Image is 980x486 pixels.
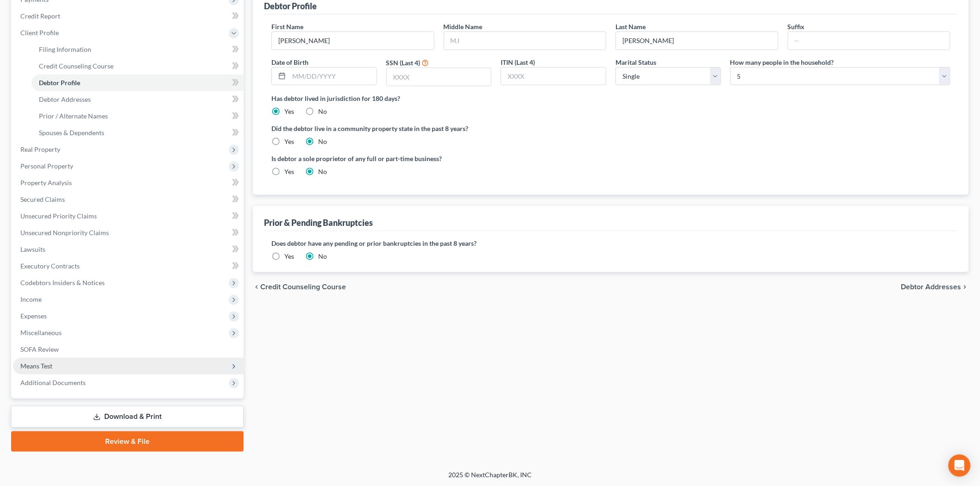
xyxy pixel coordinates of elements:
[260,283,346,291] span: Credit Counseling Course
[253,283,346,291] button: chevron_left Credit Counseling Course
[20,145,60,153] span: Real Property
[271,57,308,67] label: Date of Birth
[13,191,244,208] a: Secured Claims
[284,252,294,261] label: Yes
[284,137,294,146] label: Yes
[318,167,327,176] label: No
[444,22,483,31] label: Middle Name
[31,91,244,108] a: Debtor Addresses
[13,224,244,241] a: Unsecured Nonpriority Claims
[13,241,244,258] a: Lawsuits
[501,68,606,85] input: XXXX
[284,107,294,116] label: Yes
[616,57,656,67] label: Marital Status
[39,129,104,137] span: Spouses & Dependents
[20,29,59,37] span: Client Profile
[13,258,244,274] a: Executory Contracts
[13,8,244,25] a: Credit Report
[271,238,950,248] label: Does debtor have any pending or prior bankruptcies in the past 8 years?
[20,362,52,370] span: Means Test
[20,12,60,20] span: Credit Report
[20,329,62,336] span: Miscellaneous
[264,217,373,228] div: Prior & Pending Bankruptcies
[289,68,377,85] input: MM/DD/YYYY
[31,58,244,75] a: Credit Counseling Course
[318,137,327,146] label: No
[271,154,606,163] label: Is debtor a sole proprietor of any full or part-time business?
[13,341,244,358] a: SOFA Review
[788,32,950,50] input: --
[901,283,969,291] button: Debtor Addresses chevron_right
[949,455,971,477] div: Open Intercom Messenger
[901,283,961,291] span: Debtor Addresses
[13,174,244,191] a: Property Analysis
[730,57,834,67] label: How many people in the household?
[13,208,244,224] a: Unsecured Priority Claims
[271,93,950,103] label: Has debtor lived in jurisdiction for 180 days?
[39,62,113,70] span: Credit Counseling Course
[20,279,105,287] span: Codebtors Insiders & Notices
[39,112,108,120] span: Prior / Alternate Names
[272,32,434,50] input: --
[271,124,950,133] label: Did the debtor live in a community property state in the past 8 years?
[20,262,80,270] span: Executory Contracts
[20,379,86,386] span: Additional Documents
[616,22,646,31] label: Last Name
[20,295,42,303] span: Income
[788,22,805,31] label: Suffix
[11,431,244,452] a: Review & File
[20,229,109,237] span: Unsecured Nonpriority Claims
[284,167,294,176] label: Yes
[501,57,535,67] label: ITIN (Last 4)
[39,45,91,53] span: Filing Information
[253,283,260,291] i: chevron_left
[20,195,65,203] span: Secured Claims
[39,79,80,87] span: Debtor Profile
[271,22,303,31] label: First Name
[318,252,327,261] label: No
[318,107,327,116] label: No
[20,162,73,170] span: Personal Property
[616,32,778,50] input: --
[386,58,421,68] label: SSN (Last 4)
[39,95,91,103] span: Debtor Addresses
[444,32,606,50] input: M.I
[264,0,317,12] div: Debtor Profile
[20,345,59,353] span: SOFA Review
[31,75,244,91] a: Debtor Profile
[11,406,244,428] a: Download & Print
[20,212,97,220] span: Unsecured Priority Claims
[20,312,47,320] span: Expenses
[20,245,45,253] span: Lawsuits
[31,108,244,125] a: Prior / Alternate Names
[31,41,244,58] a: Filing Information
[961,283,969,291] i: chevron_right
[387,68,491,86] input: XXXX
[20,179,72,187] span: Property Analysis
[31,125,244,141] a: Spouses & Dependents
